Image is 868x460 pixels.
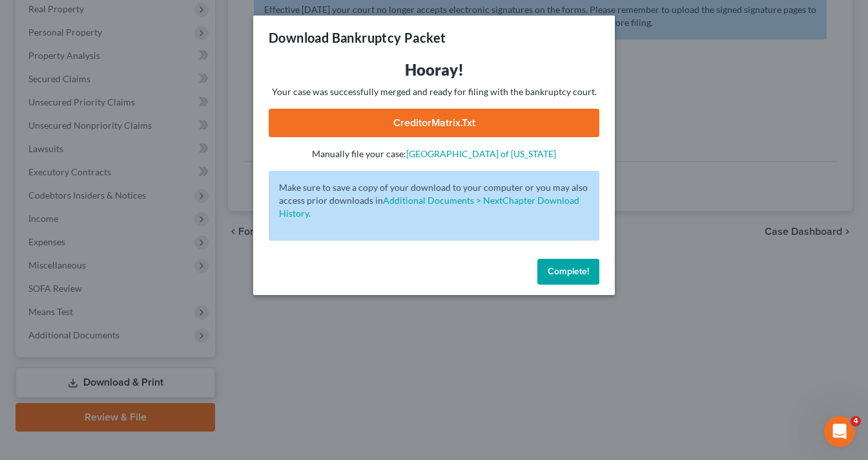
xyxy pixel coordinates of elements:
[269,109,599,137] a: CreditorMatrix.txt
[851,416,861,426] span: 4
[537,259,599,285] button: Complete!
[824,416,855,447] iframe: Intercom live chat
[548,266,589,277] span: Complete!
[269,28,446,47] h3: Download Bankruptcy Packet
[269,148,599,160] p: Manually file your case:
[269,85,599,98] p: Your case was successfully merged and ready for filing with the bankruptcy court.
[279,195,579,219] a: Additional Documents > NextChapter Download History.
[269,60,599,80] h3: Hooray!
[279,181,589,220] p: Make sure to save a copy of your download to your computer or you may also access prior downloads in
[406,148,556,159] a: [GEOGRAPHIC_DATA] of [US_STATE]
